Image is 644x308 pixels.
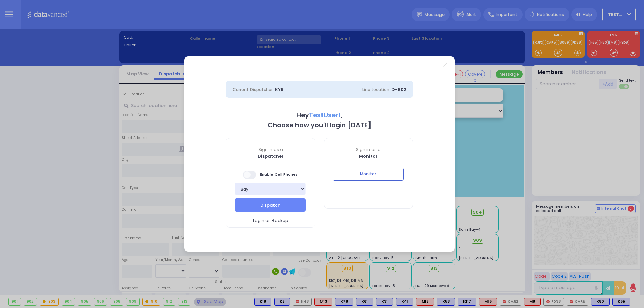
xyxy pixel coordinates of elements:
span: Sign in as a [324,147,413,153]
span: TestUser1 [309,111,341,120]
span: Login as Backup [253,217,288,224]
span: Line Location: [362,87,390,92]
b: Dispatcher [258,153,284,159]
span: Current Dispatcher: [233,87,274,92]
span: D-802 [391,86,406,93]
b: Monitor [359,153,378,159]
b: Choose how you'll login [DATE] [268,121,371,130]
button: Dispatch [235,198,306,211]
span: KY9 [275,86,284,93]
span: Sign in as a [226,147,315,153]
span: Enable Cell Phones [243,170,298,180]
b: Hey , [296,111,342,120]
a: Close [443,63,447,67]
button: Monitor [333,168,404,181]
